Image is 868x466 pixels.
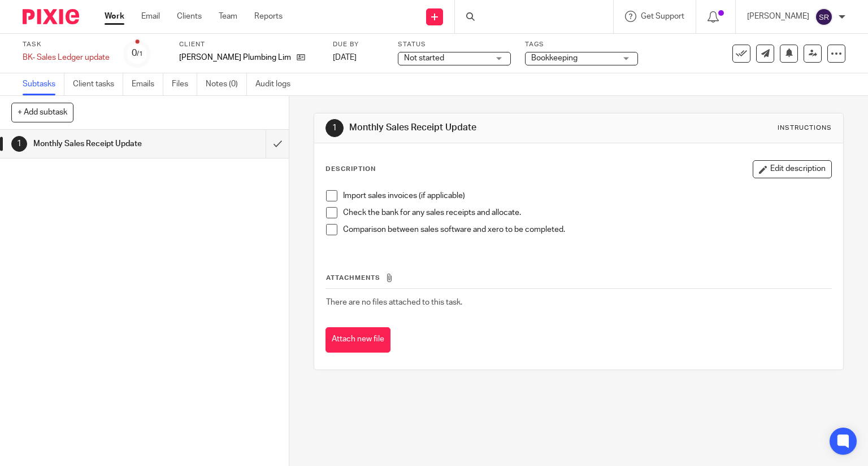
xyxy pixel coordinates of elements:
[11,136,27,152] div: 1
[753,160,832,178] button: Edit description
[177,11,202,22] a: Clients
[333,40,384,49] label: Due by
[747,11,809,22] p: [PERSON_NAME]
[206,73,247,95] a: Notes (0)
[343,224,832,235] p: Comparison between sales software and xero to be completed.
[33,135,181,152] h1: Monthly Sales Receipt Update
[531,54,578,62] span: Bookkeeping
[141,11,160,22] a: Email
[333,54,357,61] span: [DATE]
[179,40,319,49] label: Client
[23,9,79,24] img: Pixie
[23,73,64,95] a: Subtasks
[343,190,832,201] p: Import sales invoices (if applicable)
[325,327,390,353] button: Attach new file
[73,73,123,95] a: Client tasks
[326,275,380,281] span: Attachments
[219,11,237,22] a: Team
[179,52,291,63] p: [PERSON_NAME] Plumbing Limited
[255,73,299,95] a: Audit logs
[11,103,73,122] button: + Add subtask
[326,298,462,306] span: There are no files attached to this task.
[349,122,602,134] h1: Monthly Sales Receipt Update
[254,11,283,22] a: Reports
[325,165,376,174] p: Description
[815,8,833,26] img: svg%3E
[778,124,832,133] div: Instructions
[398,40,511,49] label: Status
[23,40,110,49] label: Task
[105,11,124,22] a: Work
[172,73,197,95] a: Files
[343,207,832,218] p: Check the bank for any sales receipts and allocate.
[137,51,143,57] small: /1
[132,73,163,95] a: Emails
[525,40,638,49] label: Tags
[23,52,110,63] div: BK- Sales Ledger update
[641,12,684,20] span: Get Support
[404,54,444,62] span: Not started
[132,47,143,60] div: 0
[325,119,344,137] div: 1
